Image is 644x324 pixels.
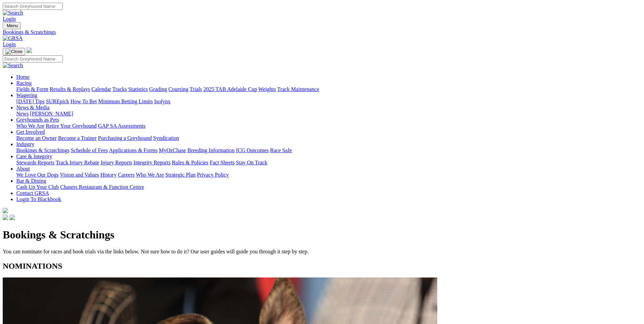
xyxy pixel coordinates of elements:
[3,29,641,35] a: Bookings & Scratchings
[133,160,170,165] a: Integrity Reports
[118,172,134,178] a: Careers
[71,147,108,153] a: Schedule of Fees
[16,141,34,147] a: Industry
[56,160,99,165] a: Track Injury Rebate
[16,135,57,141] a: Become an Owner
[71,98,97,104] a: How To Bet
[3,35,23,41] img: GRSA
[16,92,37,98] a: Wagering
[16,105,50,110] a: News & Media
[109,147,158,153] a: Applications & Forms
[16,117,59,123] a: Greyhounds as Pets
[236,147,269,153] a: ICG Outcomes
[98,135,152,141] a: Purchasing a Greyhound
[128,86,148,92] a: Statistics
[46,123,97,129] a: Retire Your Greyhound
[197,172,229,178] a: Privacy Policy
[112,86,127,92] a: Tracks
[165,172,196,178] a: Strategic Plan
[153,135,179,141] a: Syndication
[168,86,188,92] a: Coursing
[58,135,97,141] a: Become a Trainer
[136,172,164,178] a: Who We Are
[16,166,30,172] a: About
[16,190,49,196] a: Contact GRSA
[16,111,29,116] a: News
[16,172,58,178] a: We Love Our Dogs
[3,262,641,271] h2: NOMINATIONS
[60,184,144,190] a: Chasers Restaurant & Function Centre
[16,123,44,129] a: Who We Are
[3,62,23,69] img: Search
[277,86,319,92] a: Track Maintenance
[16,184,59,190] a: Cash Up Your Club
[16,123,641,129] div: Greyhounds as Pets
[16,160,54,165] a: Stewards Reports
[3,48,25,55] button: Toggle navigation
[46,98,69,104] a: SUREpick
[16,172,641,178] div: About
[10,215,15,220] img: twitter.svg
[187,147,235,153] a: Breeding Information
[3,249,641,255] p: You can nominate for races and book trials via the links below. Not sure how to do it? Our user g...
[16,80,32,86] a: Racing
[16,86,48,92] a: Fields & Form
[203,86,257,92] a: 2025 TAB Adelaide Cup
[270,147,292,153] a: Race Safe
[149,86,167,92] a: Grading
[3,215,8,220] img: facebook.svg
[91,86,111,92] a: Calendar
[60,172,99,178] a: Vision and Values
[16,154,52,159] a: Care & Integrity
[3,22,21,29] button: Toggle navigation
[3,229,641,241] h1: Bookings & Scratchings
[3,16,16,22] a: Login
[3,3,63,10] input: Search
[98,98,153,104] a: Minimum Betting Limits
[16,129,45,135] a: Get Involved
[100,172,116,178] a: History
[5,49,22,54] img: Close
[7,23,18,28] span: Menu
[3,41,16,47] a: Login
[16,147,69,153] a: Bookings & Scratchings
[258,86,276,92] a: Weights
[16,98,44,104] a: [DATE] Tips
[236,160,267,165] a: Stay On Track
[172,160,208,165] a: Rules & Policies
[26,48,32,53] img: logo-grsa-white.png
[16,184,641,190] div: Bar & Dining
[16,111,641,117] div: News & Media
[100,160,132,165] a: Injury Reports
[16,147,641,154] div: Industry
[50,86,90,92] a: Results & Replays
[98,123,146,129] a: GAP SA Assessments
[16,178,46,184] a: Bar & Dining
[210,160,235,165] a: Fact Sheets
[159,147,186,153] a: MyOzChase
[30,111,73,116] a: [PERSON_NAME]
[16,196,61,202] a: Login To Blackbook
[16,74,30,80] a: Home
[3,208,8,213] img: logo-grsa-white.png
[16,86,641,92] div: Racing
[16,135,641,141] div: Get Involved
[189,86,202,92] a: Trials
[3,55,63,62] input: Search
[16,98,641,105] div: Wagering
[3,10,23,16] img: Search
[16,160,641,166] div: Care & Integrity
[154,98,170,104] a: Isolynx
